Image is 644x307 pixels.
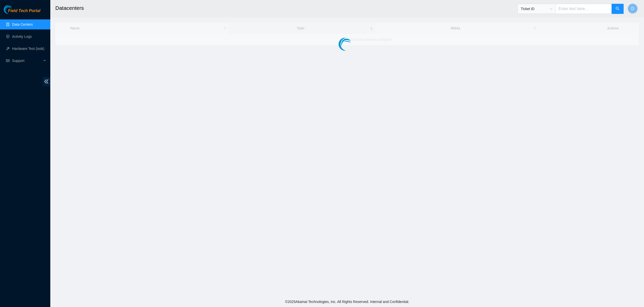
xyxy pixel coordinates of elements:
[555,4,612,14] input: Enter text here...
[521,5,552,13] span: Ticket ID
[4,9,40,16] a: Akamai TechnologiesField Tech Portal
[631,6,634,12] span: D
[6,59,10,62] span: read
[628,4,638,14] button: D
[12,56,42,66] span: Support
[612,4,624,14] button: search
[616,7,620,11] span: search
[43,77,50,86] span: double-left
[12,35,32,39] a: Activity Logs
[50,296,644,307] footer: © 2025 Akamai Technologies, Inc. All Rights Reserved. Internal and Confidential.
[12,47,44,51] a: Hardware Test (isok)
[8,9,40,13] span: Field Tech Portal
[12,22,33,26] a: Data Centers
[4,5,25,14] img: Akamai Technologies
